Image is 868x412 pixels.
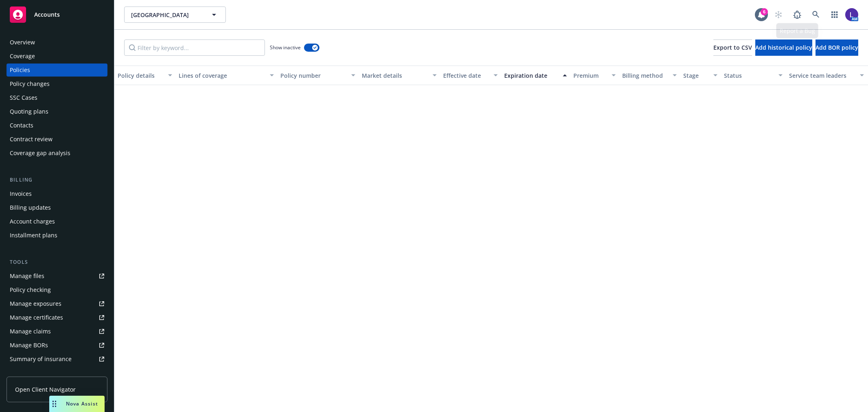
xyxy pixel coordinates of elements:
[7,339,107,352] a: Manage BORs
[10,36,35,49] div: Overview
[724,71,774,80] div: Status
[118,71,163,80] div: Policy details
[10,270,44,283] div: Manage files
[786,66,867,85] button: Service team leaders
[7,64,107,77] a: Policies
[10,339,48,352] div: Manage BORs
[124,39,265,56] input: Filter by keyword...
[10,297,61,310] div: Manage exposures
[7,133,107,146] a: Contract review
[280,71,346,80] div: Policy number
[10,283,51,296] div: Policy checking
[7,77,107,90] a: Policy changes
[721,66,786,85] button: Status
[10,133,52,146] div: Contract review
[10,201,51,214] div: Billing updates
[755,39,812,56] button: Add historical policy
[619,66,680,85] button: Billing method
[10,229,57,242] div: Installment plans
[10,91,37,104] div: SSC Cases
[49,396,105,412] button: Nova Assist
[10,50,35,63] div: Coverage
[66,400,98,407] span: Nova Assist
[114,66,175,85] button: Policy details
[501,66,570,85] button: Expiration date
[808,7,824,23] a: Search
[10,187,32,200] div: Invoices
[277,66,359,85] button: Policy number
[7,283,107,296] a: Policy checking
[10,311,63,324] div: Manage certificates
[362,71,428,80] div: Market details
[7,201,107,214] a: Billing updates
[816,44,858,51] span: Add BOR policy
[7,176,107,184] div: Billing
[10,77,50,90] div: Policy changes
[573,71,607,80] div: Premium
[845,8,858,21] img: photo
[7,229,107,242] a: Installment plans
[7,325,107,338] a: Manage claims
[770,7,787,23] a: Start snowing
[10,64,30,77] div: Policies
[789,71,855,80] div: Service team leaders
[504,71,558,80] div: Expiration date
[131,11,201,19] span: [GEOGRAPHIC_DATA]
[7,50,107,63] a: Coverage
[755,44,812,51] span: Add historical policy
[683,71,708,80] div: Stage
[622,71,668,80] div: Billing method
[34,11,60,18] span: Accounts
[7,311,107,324] a: Manage certificates
[680,66,721,85] button: Stage
[443,71,489,80] div: Effective date
[10,215,55,228] div: Account charges
[826,7,843,23] a: Switch app
[10,325,51,338] div: Manage claims
[7,105,107,118] a: Quoting plans
[713,39,752,56] button: Export to CSV
[570,66,619,85] button: Premium
[7,353,107,366] a: Summary of insurance
[7,36,107,49] a: Overview
[7,147,107,160] a: Coverage gap analysis
[7,3,107,26] a: Accounts
[7,187,107,200] a: Invoices
[270,44,301,51] span: Show inactive
[49,396,59,412] div: Drag to move
[7,119,107,132] a: Contacts
[124,7,226,23] button: [GEOGRAPHIC_DATA]
[10,353,72,366] div: Summary of insurance
[713,44,752,51] span: Export to CSV
[7,258,107,266] div: Tools
[7,215,107,228] a: Account charges
[7,270,107,283] a: Manage files
[10,105,48,118] div: Quoting plans
[175,66,277,85] button: Lines of coverage
[10,119,33,132] div: Contacts
[440,66,501,85] button: Effective date
[789,7,805,23] a: Report a Bug
[179,71,265,80] div: Lines of coverage
[359,66,440,85] button: Market details
[15,385,76,394] span: Open Client Navigator
[816,39,858,56] button: Add BOR policy
[7,297,107,310] a: Manage exposures
[7,91,107,104] a: SSC Cases
[761,8,768,15] div: 6
[10,147,70,160] div: Coverage gap analysis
